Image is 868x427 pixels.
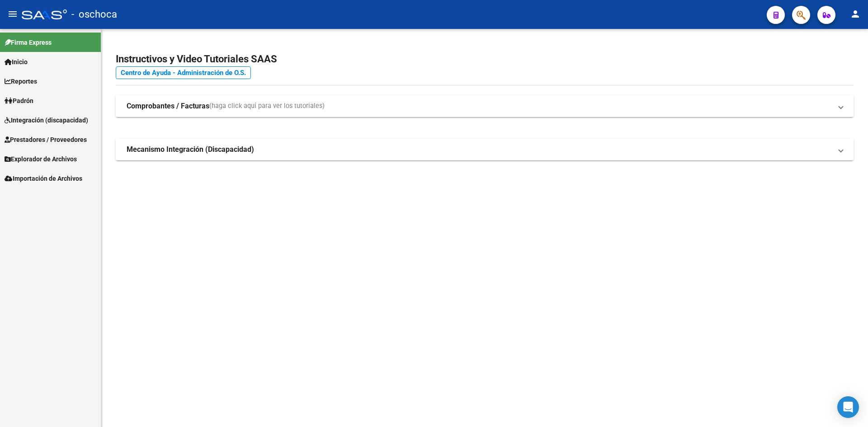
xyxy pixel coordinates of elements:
[116,95,854,117] mat-expansion-panel-header: Comprobantes / Facturas(haga click aquí para ver los tutoriales)
[850,9,861,19] mat-icon: person
[116,51,854,68] h2: Instructivos y Video Tutoriales SAAS
[837,396,859,418] div: Open Intercom Messenger
[7,9,18,19] mat-icon: menu
[5,115,88,125] span: Integración (discapacidad)
[5,96,33,106] span: Padrón
[116,66,251,79] a: Centro de Ayuda - Administración de O.S.
[116,139,854,160] mat-expansion-panel-header: Mecanismo Integración (Discapacidad)
[127,145,254,155] strong: Mecanismo Integración (Discapacidad)
[5,154,77,164] span: Explorador de Archivos
[209,101,325,111] span: (haga click aquí para ver los tutoriales)
[5,135,87,145] span: Prestadores / Proveedores
[5,76,37,86] span: Reportes
[5,174,82,183] span: Importación de Archivos
[71,5,117,24] span: - oschoca
[127,101,209,111] strong: Comprobantes / Facturas
[5,57,28,67] span: Inicio
[5,38,52,47] span: Firma Express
